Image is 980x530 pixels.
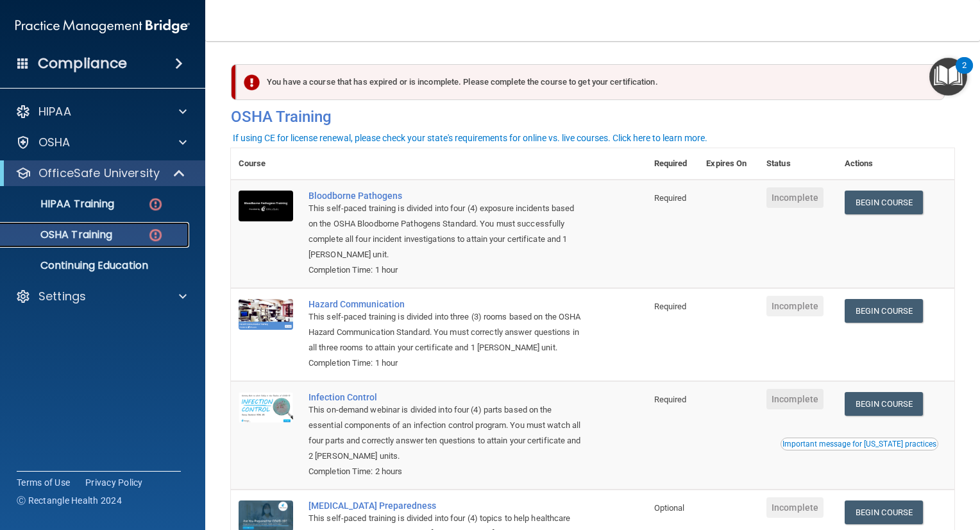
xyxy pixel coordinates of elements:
a: Begin Course [845,299,923,323]
button: If using CE for license renewal, please check your state's requirements for online vs. live cours... [231,132,709,144]
th: Status [759,148,837,180]
span: Incomplete [766,389,824,409]
th: Course [231,148,301,180]
p: OSHA [38,135,71,150]
span: Required [654,193,687,203]
div: You have a course that has expired or is incomplete. Please complete the course to get your certi... [236,64,945,100]
span: Ⓒ Rectangle Health 2024 [17,494,122,507]
img: danger-circle.6113f641.png [148,227,164,243]
div: This self-paced training is divided into three (3) rooms based on the OSHA Hazard Communication S... [308,309,582,355]
p: Settings [38,289,86,304]
a: OSHA [15,135,187,150]
img: PMB logo [15,13,190,39]
a: OfficeSafe University [15,166,186,181]
p: OSHA Training [8,228,112,241]
p: OfficeSafe University [38,166,160,181]
a: Infection Control [308,392,582,402]
a: Terms of Use [17,476,70,489]
th: Required [646,148,699,180]
th: Actions [837,148,954,180]
a: Privacy Policy [85,476,143,489]
a: Begin Course [845,500,923,524]
span: Optional [654,503,685,513]
a: Settings [15,289,187,304]
div: Completion Time: 1 hour [308,355,582,371]
div: Completion Time: 1 hour [308,262,582,278]
span: Incomplete [766,187,824,208]
p: HIPAA Training [8,198,114,210]
a: Bloodborne Pathogens [308,191,582,201]
a: HIPAA [15,104,187,119]
button: Open Resource Center, 2 new notifications [929,58,967,96]
span: Required [654,302,687,311]
img: danger-circle.6113f641.png [148,196,164,212]
a: Begin Course [845,191,923,214]
a: Hazard Communication [308,299,582,309]
div: If using CE for license renewal, please check your state's requirements for online vs. live cours... [233,133,707,142]
div: Completion Time: 2 hours [308,464,582,479]
iframe: Drift Widget Chat Controller [759,440,965,490]
h4: OSHA Training [231,108,954,126]
a: [MEDICAL_DATA] Preparedness [308,500,582,511]
img: exclamation-circle-solid-danger.72ef9ffc.png [244,74,260,90]
span: Incomplete [766,497,824,518]
span: Required [654,395,687,404]
p: HIPAA [38,104,71,119]
div: 2 [962,65,967,82]
h4: Compliance [38,55,127,73]
a: Begin Course [845,392,923,416]
p: Continuing Education [8,259,183,272]
div: This on-demand webinar is divided into four (4) parts based on the essential components of an inf... [308,402,582,464]
span: Incomplete [766,296,824,316]
div: This self-paced training is divided into four (4) exposure incidents based on the OSHA Bloodborne... [308,201,582,262]
button: Read this if you are a dental practitioner in the state of CA [781,438,938,450]
th: Expires On [698,148,759,180]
